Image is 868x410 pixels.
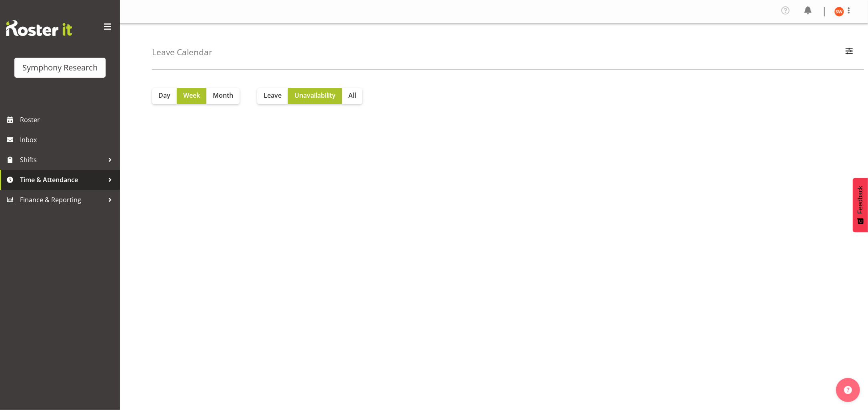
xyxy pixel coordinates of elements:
[177,88,206,104] button: Week
[841,44,858,61] button: Filter Employees
[152,88,177,104] button: Day
[834,7,844,16] img: shannon-whelan11890.jpg
[853,178,868,232] button: Feedback - Show survey
[348,90,356,100] span: All
[183,90,200,100] span: Week
[6,20,72,36] img: Rosterit website logo
[342,88,362,104] button: All
[20,114,116,126] span: Roster
[264,90,282,100] span: Leave
[20,194,104,206] span: Finance & Reporting
[257,88,288,104] button: Leave
[288,88,342,104] button: Unavailability
[158,90,170,100] span: Day
[20,134,116,146] span: Inbox
[294,90,336,100] span: Unavailability
[206,88,240,104] button: Month
[844,386,852,394] img: help-xxl-2.png
[20,154,104,166] span: Shifts
[152,48,212,57] h4: Leave Calendar
[20,174,104,186] span: Time & Attendance
[22,62,98,74] div: Symphony Research
[213,90,233,100] span: Month
[857,186,864,214] span: Feedback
